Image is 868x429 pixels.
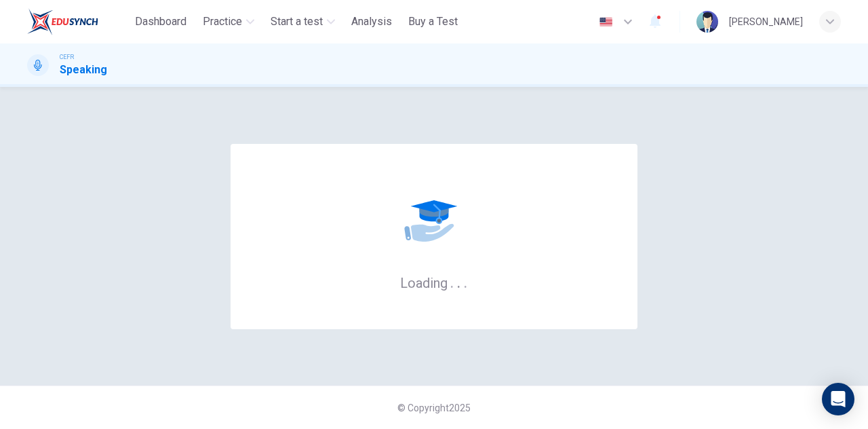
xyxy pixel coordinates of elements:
h6: . [463,270,468,293]
button: Practice [197,10,260,34]
h6: Loading [400,274,468,291]
h1: Speaking [60,62,107,78]
button: Dashboard [130,10,192,34]
span: CEFR [60,52,74,62]
span: Buy a Test [408,14,458,30]
div: Open Intercom Messenger [822,383,854,415]
button: Analysis [346,10,397,34]
span: Dashboard [135,14,186,30]
span: Practice [203,14,242,30]
span: Analysis [351,14,392,30]
a: ELTC logo [27,8,130,35]
img: ELTC logo [27,8,98,35]
img: en [597,17,614,27]
button: Buy a Test [403,10,463,34]
h6: . [456,270,461,293]
img: Profile picture [696,11,718,33]
button: Start a test [265,10,340,34]
h6: . [450,270,454,293]
span: © Copyright 2025 [397,403,471,413]
span: Start a test [271,14,323,30]
div: [PERSON_NAME] [729,14,803,30]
